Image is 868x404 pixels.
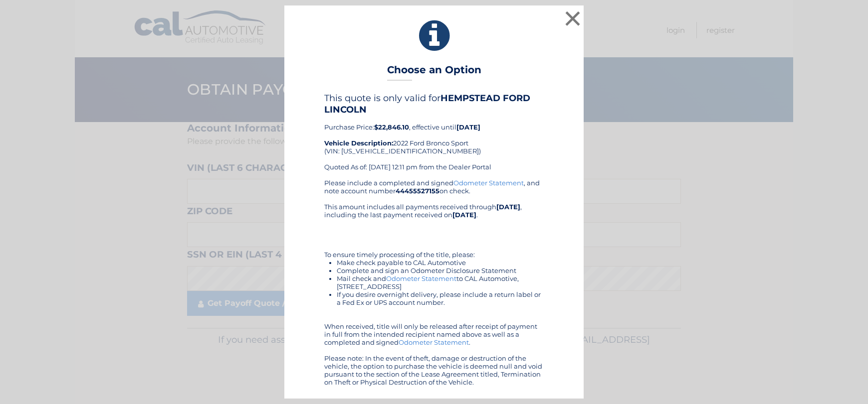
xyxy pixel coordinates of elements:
[324,93,544,178] div: Purchase Price: , effective until 2022 Ford Bronco Sport (VIN: [US_VEHICLE_IDENTIFICATION_NUMBER]...
[563,8,583,28] button: ×
[324,93,530,115] b: HEMPSTEAD FORD LINCOLN
[387,64,481,81] h3: Choose an Option
[396,187,439,195] b: 44455527155
[456,123,480,131] b: [DATE]
[374,123,409,131] b: $22,846.10
[337,290,544,306] li: If you desire overnight delivery, please include a return label or a Fed Ex or UPS account number.
[399,338,469,346] a: Odometer Statement
[386,274,456,282] a: Odometer Statement
[496,203,520,211] b: [DATE]
[337,259,544,267] li: Make check payable to CAL Automotive
[324,93,544,115] h4: This quote is only valid for
[337,267,544,274] li: Complete and sign an Odometer Disclosure Statement
[337,274,544,290] li: Mail check and to CAL Automotive, [STREET_ADDRESS]
[453,179,524,187] a: Odometer Statement
[324,179,544,386] div: Please include a completed and signed , and note account number on check. This amount includes al...
[452,211,476,219] b: [DATE]
[324,139,393,147] strong: Vehicle Description:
